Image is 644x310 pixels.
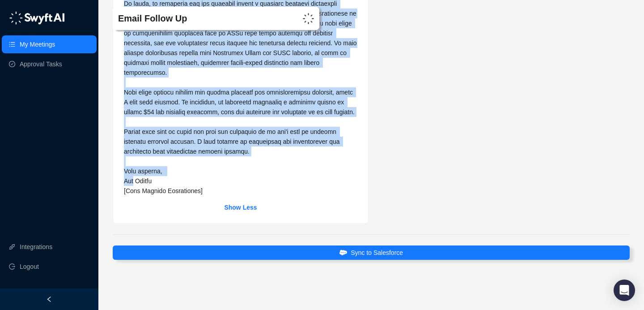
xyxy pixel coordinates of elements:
a: My Meetings [20,35,55,53]
img: Swyft Logo [303,13,314,24]
strong: Show Less [224,204,257,211]
div: Open Intercom Messenger [614,280,635,301]
span: Sync to Salesforce [351,248,403,258]
span: left [46,296,52,302]
span: Logout [20,258,39,276]
span: logout [9,263,15,270]
a: Approval Tasks [20,55,62,73]
button: Sync to Salesforce [113,245,630,260]
h4: Email Follow Up [118,12,230,25]
img: logo-05li4sbe.png [9,11,65,25]
a: Integrations [20,238,52,256]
